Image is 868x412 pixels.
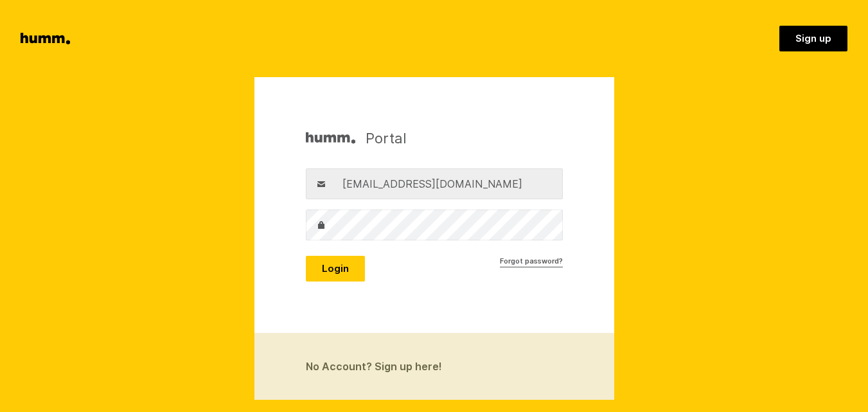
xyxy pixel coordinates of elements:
[306,256,365,282] button: Login
[254,333,614,400] a: No Account? Sign up here!
[306,129,355,148] img: Humm
[306,129,407,148] h1: Portal
[500,256,563,267] a: Forgot password?
[779,26,847,51] a: Sign up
